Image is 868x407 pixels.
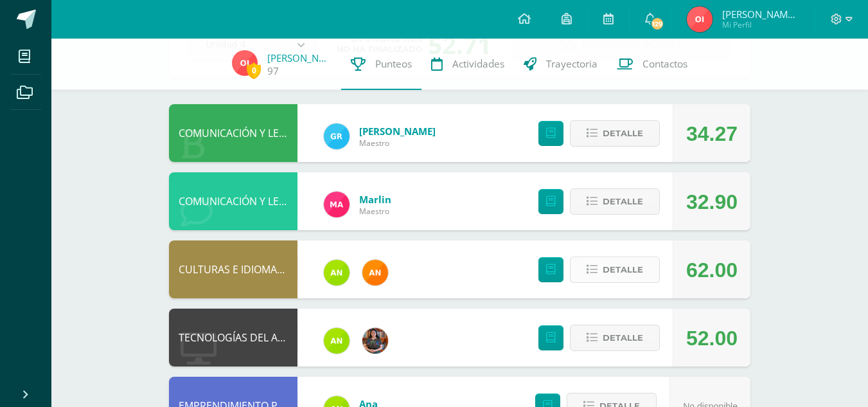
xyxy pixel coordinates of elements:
[514,39,607,90] a: Trayectoria
[375,57,412,71] span: Punteos
[546,57,598,71] span: Trayectoria
[603,122,643,145] span: Detalle
[650,17,664,31] span: 129
[324,328,350,354] img: 122d7b7bf6a5205df466ed2966025dea.png
[169,240,297,298] div: CULTURAS E IDIOMAS MAYAS, GARÍFUNA O XINCA
[570,188,660,215] button: Detalle
[570,120,660,147] button: Detalle
[722,19,799,30] span: Mi Perfil
[324,192,350,217] img: ca51be06ee6568e83a4be8f0f0221dfb.png
[324,123,350,149] img: 47e0c6d4bfe68c431262c1f147c89d8f.png
[686,241,738,299] div: 62.00
[570,257,660,283] button: Detalle
[722,8,799,21] span: [PERSON_NAME] Carolina
[421,39,514,90] a: Actividades
[359,125,436,138] a: [PERSON_NAME]
[687,6,713,32] img: 7a82d742cecaec27977cc8573ed557d1.png
[686,105,738,163] div: 34.27
[232,50,258,76] img: 7a82d742cecaec27977cc8573ed557d1.png
[169,309,297,366] div: TECNOLOGÍAS DEL APRENDIZAJE Y LA COMUNICACIÓN
[603,190,643,213] span: Detalle
[570,325,660,351] button: Detalle
[247,62,261,78] span: 0
[603,258,643,282] span: Detalle
[341,39,421,90] a: Punteos
[603,326,643,350] span: Detalle
[267,51,332,64] a: [PERSON_NAME]
[362,260,388,285] img: fc6731ddebfef4a76f049f6e852e62c4.png
[362,328,388,354] img: 60a759e8b02ec95d430434cf0c0a55c7.png
[267,64,279,78] a: 97
[686,173,738,231] div: 32.90
[169,172,297,230] div: COMUNICACIÓN Y LENGUAJE, IDIOMA EXTRANJERO
[686,309,738,367] div: 52.00
[607,39,697,90] a: Contactos
[324,260,350,285] img: 122d7b7bf6a5205df466ed2966025dea.png
[359,138,436,149] span: Maestro
[359,206,391,217] span: Maestro
[452,57,504,71] span: Actividades
[642,57,687,71] span: Contactos
[359,193,391,206] a: Marlin
[169,104,297,162] div: COMUNICACIÓN Y LENGUAJE, IDIOMA ESPAÑOL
